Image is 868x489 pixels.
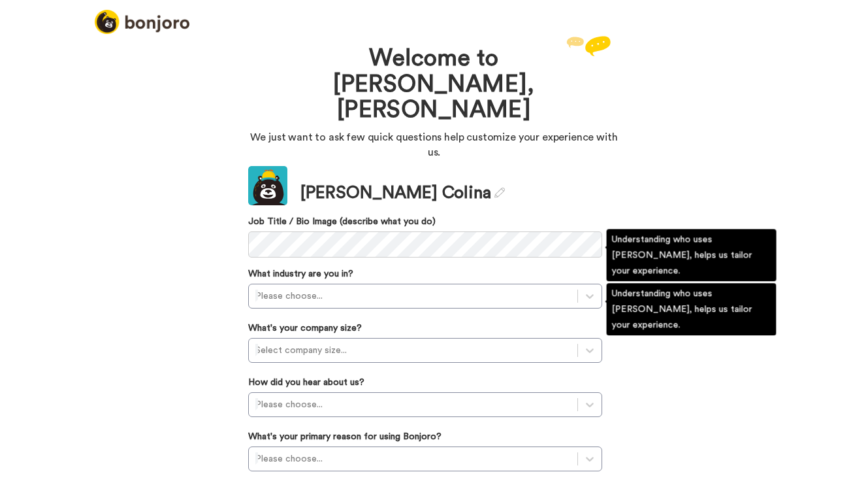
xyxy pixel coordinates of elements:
[248,215,602,228] label: Job Title / Bio Image (describe what you do)
[248,376,364,389] label: How did you hear about us?
[248,130,620,160] p: We just want to ask few quick questions help customize your experience with us.
[607,283,777,335] div: Understanding who uses [PERSON_NAME], helps us tailor your experience.
[95,10,189,34] img: logo_full.png
[248,322,362,335] label: What's your company size?
[607,229,777,281] div: Understanding who uses [PERSON_NAME], helps us tailor your experience.
[566,36,611,56] img: reply.svg
[300,181,505,205] div: [PERSON_NAME] Colina
[248,267,353,280] label: What industry are you in?
[248,430,442,443] label: What's your primary reason for using Bonjoro?
[287,46,581,124] h1: Welcome to [PERSON_NAME], [PERSON_NAME]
